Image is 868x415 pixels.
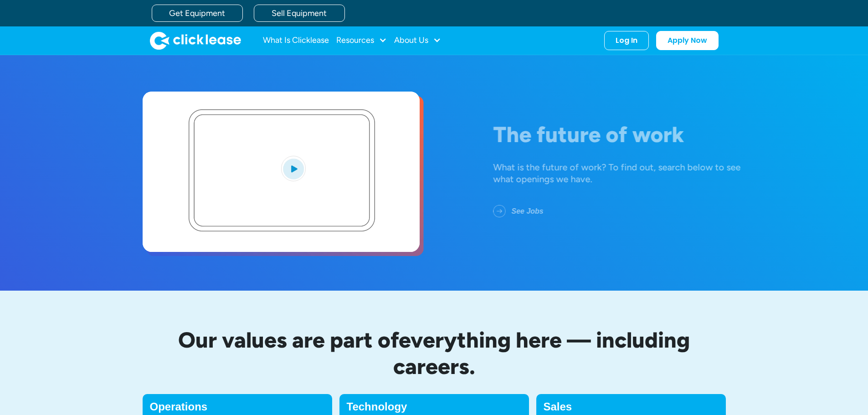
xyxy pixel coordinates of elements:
div: Log In [616,36,637,45]
img: Clicklease logo [150,31,241,50]
h1: The future of work [493,123,763,147]
span: everything here — including careers. [393,327,690,379]
a: Sell Equipment [254,5,345,22]
h4: Technology [347,401,522,412]
h2: Our values are part of [143,327,726,379]
a: home [150,31,241,50]
a: Get Equipment [152,5,243,22]
h4: Operations [150,401,325,412]
h4: Sales [544,401,719,412]
a: Apply Now [656,31,719,50]
div: About Us [394,31,441,50]
img: Blue play button logo on a light blue circular background [281,156,306,181]
a: open lightbox [143,92,420,252]
a: See Jobs [493,200,558,223]
a: What Is Clicklease [263,31,329,50]
div: Resources [336,31,387,50]
div: What is the future of work? To find out, search below to see what openings we have. [493,161,763,185]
